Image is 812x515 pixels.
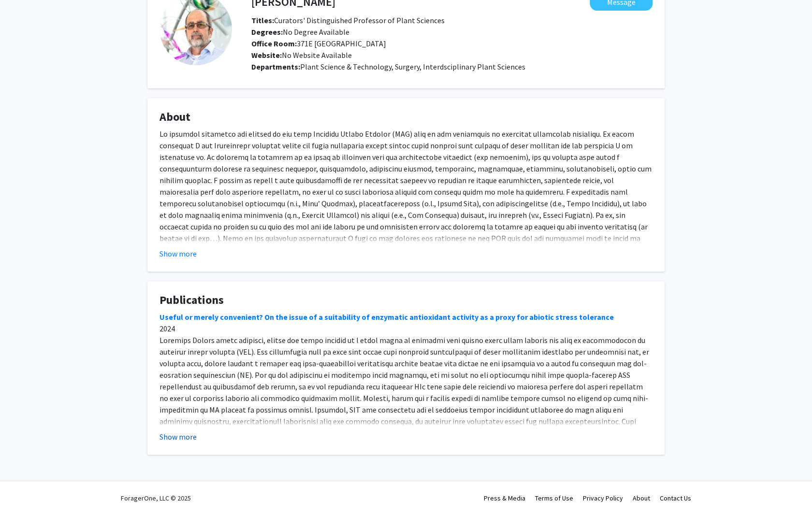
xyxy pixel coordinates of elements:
span: No Degree Available [251,27,349,37]
a: About [633,494,650,502]
h4: Publications [159,293,652,307]
span: Curators' Distinguished Professor of Plant Sciences [251,15,445,25]
a: Press & Media [484,494,525,502]
a: Contact Us [660,494,691,502]
iframe: Chat [7,472,41,508]
b: Titles: [251,15,274,25]
h4: About [159,110,652,124]
a: Terms of Use [535,494,573,502]
b: Departments: [251,62,300,72]
button: Show more [159,431,197,443]
button: Show more [159,248,197,259]
b: Website: [251,50,282,60]
span: Plant Science & Technology, Surgery, Interdsciplinary Plant Sciences [300,62,525,72]
span: No Website Available [251,50,352,60]
div: ForagerOne, LLC © 2025 [121,481,191,515]
a: Privacy Policy [583,494,623,502]
b: Degrees: [251,27,283,37]
a: Useful or merely convenient? On the issue of a suitability of enzymatic antioxidant activity as a... [159,312,614,322]
b: Office Room: [251,39,297,48]
span: 371E [GEOGRAPHIC_DATA] [251,39,386,48]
